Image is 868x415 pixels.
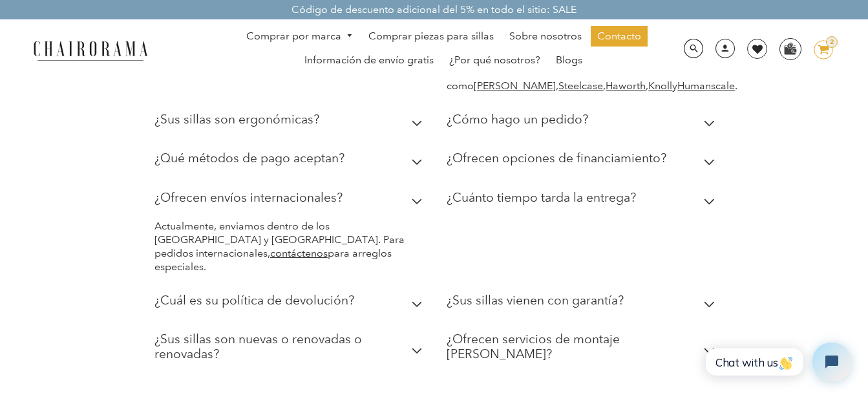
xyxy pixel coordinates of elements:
h2: ¿Sus sillas vienen con garantía? [447,293,624,308]
summary: ¿Sus sillas son ergonómicas? [154,103,428,142]
a: contáctenos [270,247,328,259]
h2: ¿Ofrecen opciones de financiamiento? [447,151,666,165]
span: Comprar piezas para sillas [368,30,494,43]
a: 2 [804,40,833,59]
span: Sobre nosotros [509,30,582,43]
a: Comprar por marca [240,27,359,47]
h2: ¿Sus sillas son nuevas o renovadas o renovadas? [154,332,428,361]
a: Blogs [549,50,589,70]
summary: ¿Cómo hago un pedido? [447,103,720,142]
a: Contacto [591,26,648,47]
a: ¿Por qué nosotros? [443,50,547,70]
summary: ¿Qué métodos de pago aceptan? [154,142,428,181]
span: Contacto [597,30,641,43]
a: Haworth [606,80,646,92]
h2: ¿Qué métodos de pago aceptan? [154,151,344,165]
h2: ¿Cuánto tiempo tarda la entrega? [447,190,636,205]
h2: ¿Cómo hago un pedido? [447,112,588,127]
summary: ¿Sus sillas vienen con garantía? [447,284,720,323]
summary: ¿Sus sillas son nuevas o renovadas o renovadas? [154,323,428,377]
summary: ¿Cuál es su política de devolución? [154,284,428,323]
nav: Navegación de escritorio [210,26,677,74]
span: ¿Por qué nosotros? [449,54,540,67]
a: Comprar piezas para sillas [362,26,500,47]
a: Sobre nosotros [503,26,588,47]
p: Actualmente, enviamos dentro de los [GEOGRAPHIC_DATA] y [GEOGRAPHIC_DATA]. Para pedidos internaci... [154,220,428,273]
a: [PERSON_NAME] [474,80,556,92]
h2: ¿Ofrecen envíos internacionales? [154,190,343,205]
div: 2 [826,36,838,48]
iframe: Tidio Chat [692,332,862,392]
h2: ¿Cuál es su política de devolución? [154,293,354,308]
img: WhatsApp_Image_2024-07-12_at_16.23.01.webp [780,39,800,58]
img: chairorama [26,39,155,61]
summary: ¿Cuánto tiempo tarda la entrega? [447,181,720,220]
h2: ¿Ofrecen servicios de montaje [PERSON_NAME]? [447,332,720,361]
a: Información de envío gratis [298,50,440,70]
a: Humanscale [677,80,735,92]
a: Steelcase [558,80,603,92]
font: Comprar por marca [246,30,341,42]
span: Información de envío gratis [304,54,434,67]
a: Knoll [648,80,672,92]
summary: ¿Ofrecen servicios de montaje [PERSON_NAME]? [447,323,720,377]
span: Blogs [556,54,582,67]
summary: ¿Ofrecen envíos internacionales? [154,181,428,220]
summary: ¿Ofrecen opciones de financiamiento? [447,142,720,181]
h2: ¿Sus sillas son ergonómicas? [154,112,319,127]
